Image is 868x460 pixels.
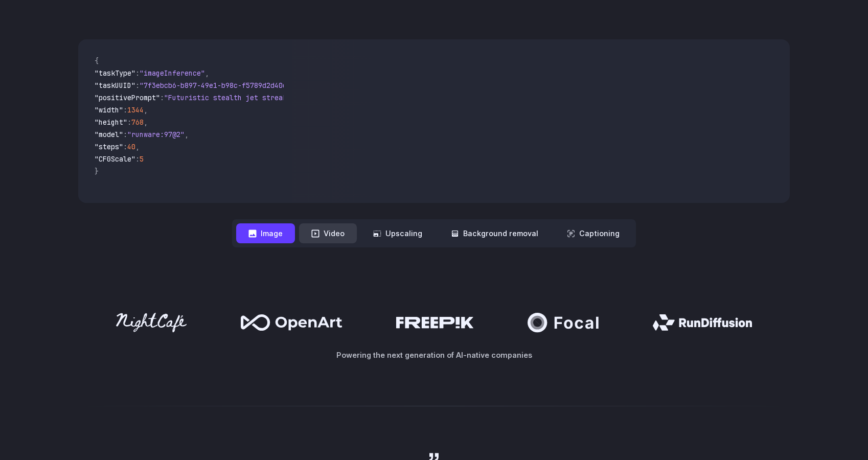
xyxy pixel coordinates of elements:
[95,56,99,65] span: {
[95,68,135,78] span: "taskType"
[95,93,160,102] span: "positivePrompt"
[185,130,189,139] span: ,
[135,154,140,164] span: :
[95,130,123,139] span: "model"
[78,349,790,361] p: Powering the next generation of AI-native companies
[140,81,295,90] span: "7f3ebcb6-b897-49e1-b98c-f5789d2d40d7"
[205,68,209,78] span: ,
[135,68,140,78] span: :
[160,93,164,102] span: :
[123,105,127,114] span: :
[123,130,127,139] span: :
[131,118,144,127] span: 768
[361,223,435,243] button: Upscaling
[95,142,123,151] span: "steps"
[439,223,551,243] button: Background removal
[127,105,144,114] span: 1344
[236,223,295,243] button: Image
[135,81,140,90] span: :
[140,154,144,164] span: 5
[127,118,131,127] span: :
[555,223,632,243] button: Captioning
[95,167,99,176] span: }
[127,130,185,139] span: "runware:97@2"
[135,142,140,151] span: ,
[127,142,135,151] span: 40
[95,154,135,164] span: "CFGScale"
[95,105,123,114] span: "width"
[144,105,148,114] span: ,
[164,93,536,102] span: "Futuristic stealth jet streaking through a neon-lit cityscape with glowing purple exhaust"
[140,68,205,78] span: "imageInference"
[95,118,127,127] span: "height"
[95,81,135,90] span: "taskUUID"
[123,142,127,151] span: :
[299,223,357,243] button: Video
[144,118,148,127] span: ,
